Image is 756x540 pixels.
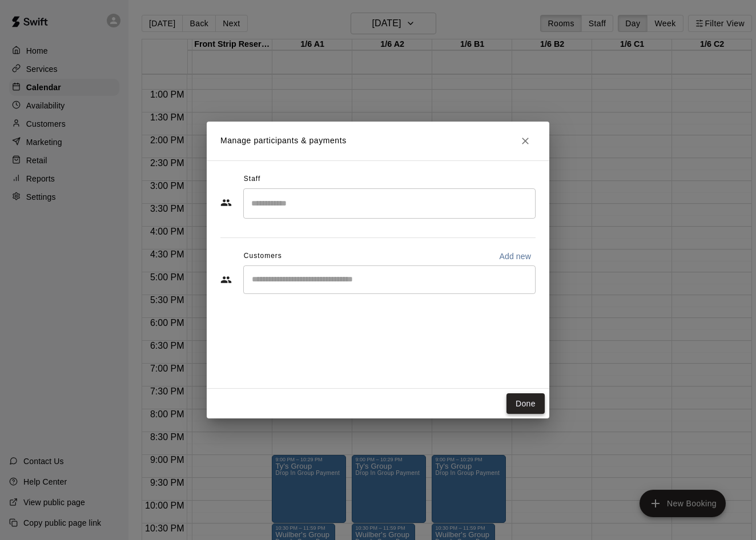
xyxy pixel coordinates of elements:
[506,393,545,414] button: Done
[494,247,536,265] button: Add new
[220,135,347,147] p: Manage participants & payments
[515,131,536,151] button: Close
[499,251,531,262] p: Add new
[244,247,282,265] span: Customers
[220,197,232,208] svg: Staff
[244,170,260,188] span: Staff
[243,265,536,294] div: Start typing to search customers...
[220,274,232,285] svg: Customers
[243,188,536,219] div: Search staff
